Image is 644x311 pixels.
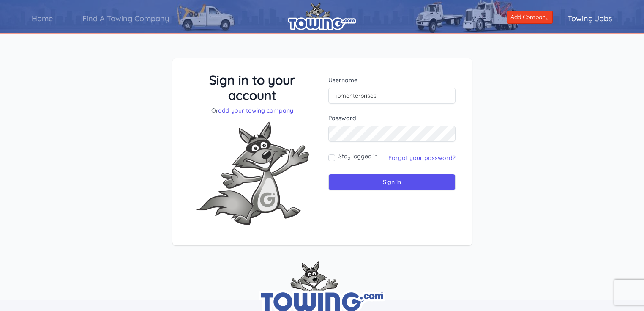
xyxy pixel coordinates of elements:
[68,6,184,30] a: Find A Towing Company
[288,2,356,30] img: logo.png
[328,174,456,190] input: Sign in
[189,106,316,115] p: Or
[507,11,553,24] a: Add Company
[388,154,456,162] a: Forgot your password?
[328,114,456,122] label: Password
[338,152,378,160] label: Stay logged in
[189,72,316,103] h3: Sign in to your account
[189,115,316,232] img: Fox-Excited.png
[218,107,293,114] a: add your towing company
[328,76,456,84] label: Username
[553,6,627,30] a: Towing Jobs
[17,6,68,30] a: Home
